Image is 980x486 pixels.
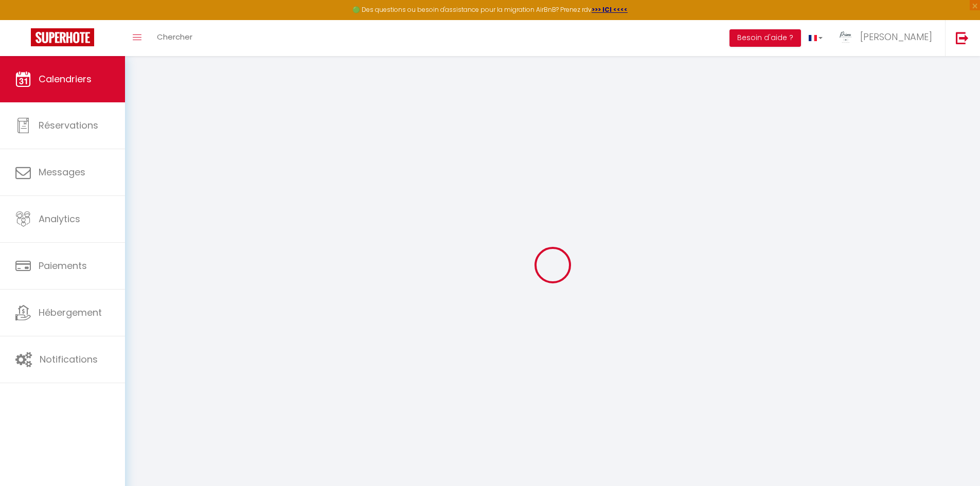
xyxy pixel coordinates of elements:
span: Hébergement [39,306,102,319]
a: >>> ICI <<<< [592,5,628,14]
span: Chercher [157,31,192,42]
img: logout [956,31,969,44]
span: Analytics [39,212,80,225]
button: Besoin d'aide ? [729,29,801,47]
span: Calendriers [39,73,92,85]
span: Messages [39,166,85,178]
a: ... [PERSON_NAME] [830,20,945,56]
a: Chercher [149,20,200,56]
img: ... [838,29,853,45]
img: Super Booking [31,28,94,46]
span: [PERSON_NAME] [860,30,932,43]
span: Notifications [40,353,98,366]
span: Paiements [39,259,87,272]
span: Réservations [39,119,98,132]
